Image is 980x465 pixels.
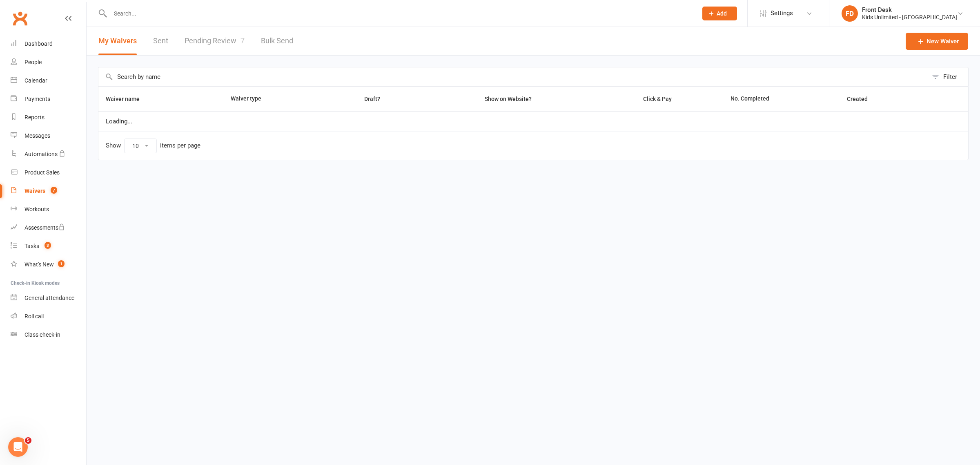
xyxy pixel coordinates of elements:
[771,4,793,22] span: Settings
[906,33,968,50] a: New Waiver
[25,437,31,444] span: 5
[862,13,957,21] div: Kids Unlimited - [GEOGRAPHIC_DATA]
[11,90,86,108] a: Payments
[11,326,86,344] a: Class kiosk mode
[153,27,168,55] a: Sent
[58,260,65,267] span: 1
[24,243,39,249] div: Tasks
[11,307,86,326] a: Roll call
[24,132,50,139] div: Messages
[11,182,86,200] a: Waivers 7
[485,96,532,102] span: Show on Website?
[11,127,86,145] a: Messages
[11,72,86,90] a: Calendar
[24,114,45,121] div: Reports
[24,295,74,301] div: General attendance
[98,27,137,55] button: My Waivers
[24,59,42,65] div: People
[11,219,86,237] a: Assessments
[364,96,380,102] span: Draft?
[717,10,727,17] span: Add
[106,139,200,153] div: Show
[11,163,86,182] a: Product Sales
[11,108,86,127] a: Reports
[24,331,60,338] div: Class check-in
[943,72,957,82] div: Filter
[108,8,692,19] input: Search...
[45,242,51,249] span: 3
[223,87,322,111] th: Waiver type
[24,224,65,231] div: Assessments
[261,27,293,55] a: Bulk Send
[11,289,86,307] a: General attendance kiosk mode
[847,94,877,104] button: Created
[8,437,28,457] iframe: Intercom live chat
[636,94,681,104] button: Click & Pay
[24,313,44,320] div: Roll call
[51,187,57,194] span: 7
[241,36,245,45] span: 7
[643,96,672,102] span: Click & Pay
[24,40,53,47] div: Dashboard
[11,255,86,274] a: What's New1
[842,5,858,22] div: FD
[24,151,58,157] div: Automations
[24,188,45,194] div: Waivers
[477,94,541,104] button: Show on Website?
[847,96,877,102] span: Created
[862,6,957,13] div: Front Desk
[11,35,86,53] a: Dashboard
[11,200,86,219] a: Workouts
[928,67,968,86] button: Filter
[11,237,86,255] a: Tasks 3
[24,206,49,212] div: Workouts
[702,7,737,20] button: Add
[723,87,840,111] th: No. Completed
[357,94,389,104] button: Draft?
[106,94,149,104] button: Waiver name
[160,142,200,149] div: items per page
[106,96,149,102] span: Waiver name
[185,27,245,55] a: Pending Review7
[24,96,50,102] div: Payments
[11,145,86,163] a: Automations
[24,169,60,176] div: Product Sales
[24,261,54,268] div: What's New
[98,67,928,86] input: Search by name
[98,111,968,132] td: Loading...
[10,8,30,29] a: Clubworx
[24,77,47,84] div: Calendar
[11,53,86,72] a: People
